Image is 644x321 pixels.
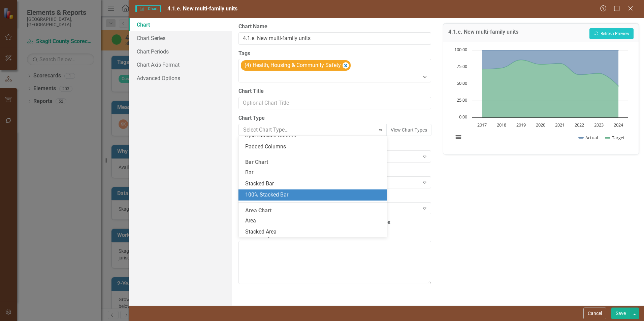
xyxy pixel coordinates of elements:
div: Stacked Area [245,228,383,236]
span: (4) Health, Housing & Community Safety [245,62,341,68]
text: 2019 [516,122,526,128]
text: 100.00 [454,46,467,52]
a: Chart [129,18,232,31]
button: View Chart Types [386,124,431,136]
text: 2020 [536,122,545,128]
label: Chart Type [238,114,431,122]
button: Show Actual [579,135,598,141]
text: 75.00 [457,63,467,69]
button: Refresh Preview [589,28,634,39]
label: Chart Title [238,87,431,95]
div: 100% Stacked Bar [245,191,383,199]
div: Remove [object Object] [343,62,349,69]
div: Bar [245,169,383,177]
a: Advanced Options [129,71,232,85]
a: Chart Axis Format [129,58,232,71]
text: 2021 [555,122,565,128]
span: 4.1.e. New multi-family units [167,5,237,12]
button: Show Target [605,135,625,141]
div: Area [245,217,383,225]
label: Tags [238,50,431,58]
text: 2024 [614,122,623,128]
g: Actual, series 1 of 2 with 8 data points. [481,49,620,51]
div: Chart. Highcharts interactive chart. [450,47,632,148]
text: 50.00 [457,80,467,86]
button: Cancel [583,308,606,319]
div: Bar Chart [238,157,387,167]
text: 0.00 [459,114,467,120]
div: Stacked Bar [245,180,383,188]
text: 25.00 [457,97,467,103]
svg: Interactive chart [450,47,632,148]
button: View chart menu, Chart [454,133,463,142]
div: Area Chart [238,206,387,216]
button: Save [611,308,630,319]
div: Padded Columns [245,143,383,151]
text: 2022 [575,122,584,128]
span: Chart [135,5,160,12]
text: 2023 [594,122,604,128]
a: Chart Series [129,31,232,45]
a: Chart Periods [129,45,232,58]
text: 2018 [497,122,506,128]
label: Chart Name [238,23,431,31]
input: Optional Chart Title [238,97,431,109]
text: 2017 [477,122,487,128]
h3: 4.1.e. New multi-family units [448,29,518,37]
